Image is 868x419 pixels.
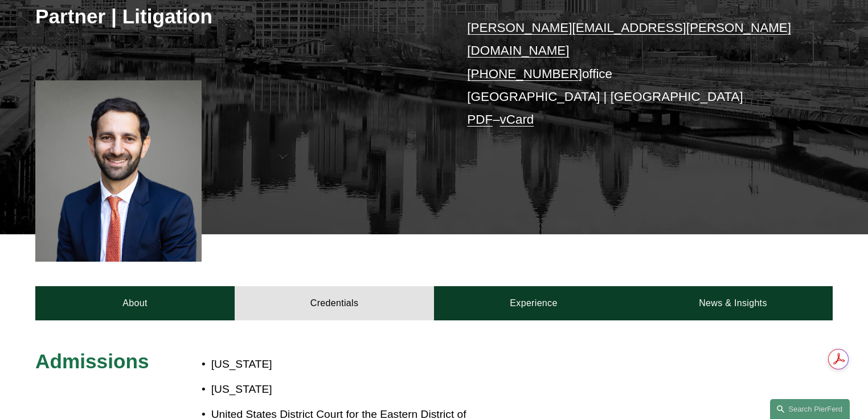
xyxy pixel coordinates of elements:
a: [PHONE_NUMBER] [467,67,582,81]
a: [PERSON_NAME][EMAIL_ADDRESS][PERSON_NAME][DOMAIN_NAME] [467,21,791,58]
p: [US_STATE] [211,355,501,375]
a: vCard [500,112,534,127]
p: office [GEOGRAPHIC_DATA] | [GEOGRAPHIC_DATA] – [467,17,799,132]
a: PDF [467,112,493,127]
span: Admissions [35,350,149,372]
a: News & Insights [633,286,833,320]
h3: Partner | Litigation [35,4,434,29]
a: Credentials [235,286,434,320]
a: Experience [434,286,633,320]
a: About [35,286,235,320]
a: Search this site [770,399,850,419]
p: [US_STATE] [211,380,501,400]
